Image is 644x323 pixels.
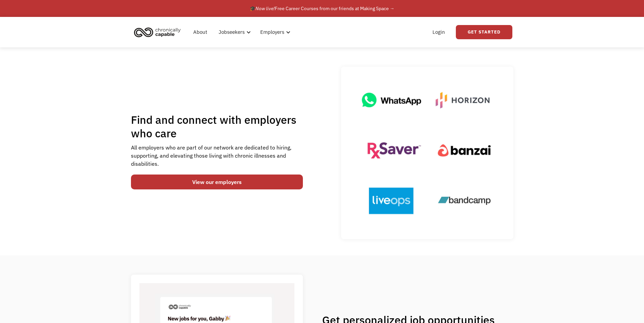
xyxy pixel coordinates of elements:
[256,21,292,43] div: Employers
[428,21,449,43] a: Login
[219,28,245,36] div: Jobseekers
[189,21,211,43] a: About
[250,4,395,13] div: 🎓 Free Career Courses from our friends at Making Space →
[131,143,303,168] div: All employers who are part of our network are dedicated to hiring, supporting, and elevating thos...
[131,113,303,140] h1: Find and connect with employers who care
[260,28,284,36] div: Employers
[456,25,512,39] a: Get Started
[132,25,186,40] a: home
[215,21,253,43] div: Jobseekers
[131,175,303,189] a: View our employers
[256,5,275,11] em: Now live!
[132,25,183,40] img: Chronically Capable logo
